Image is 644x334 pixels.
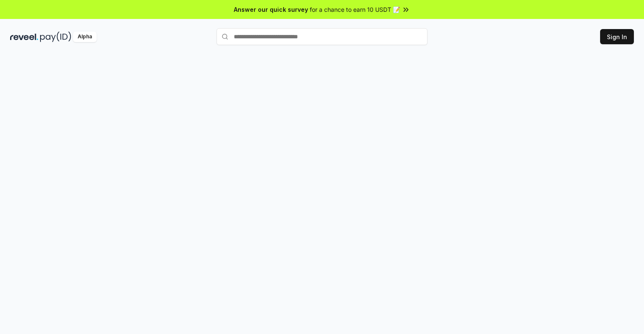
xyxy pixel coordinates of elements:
[40,32,71,42] img: pay_id
[73,32,97,42] div: Alpha
[234,5,308,14] span: Answer our quick survey
[600,29,634,44] button: Sign In
[10,32,38,42] img: reveel_dark
[310,5,400,14] span: for a chance to earn 10 USDT 📝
